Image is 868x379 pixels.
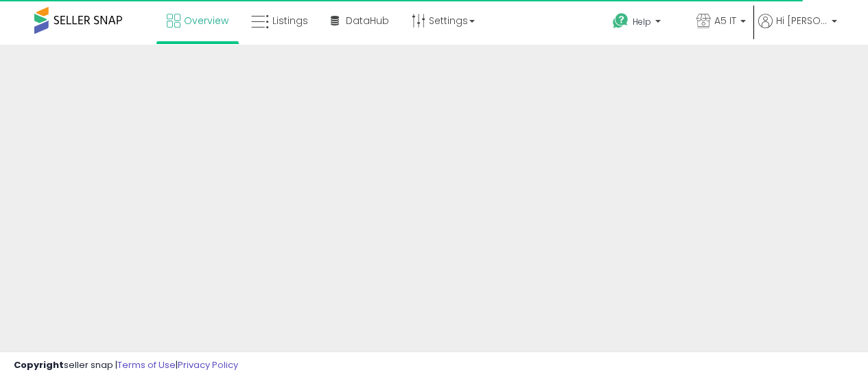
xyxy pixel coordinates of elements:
span: A5 IT [714,14,736,28]
strong: Copyright [14,358,64,371]
a: Privacy Policy [178,358,238,371]
span: Listings [272,14,308,28]
div: seller snap | | [14,359,238,372]
span: Overview [184,14,228,28]
a: Hi [PERSON_NAME] [758,14,837,45]
i: Get Help [612,12,629,30]
span: Hi [PERSON_NAME] [776,14,828,28]
a: Terms of Use [117,358,176,371]
span: Help [633,16,651,28]
a: Help [602,2,684,45]
span: DataHub [346,14,389,28]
